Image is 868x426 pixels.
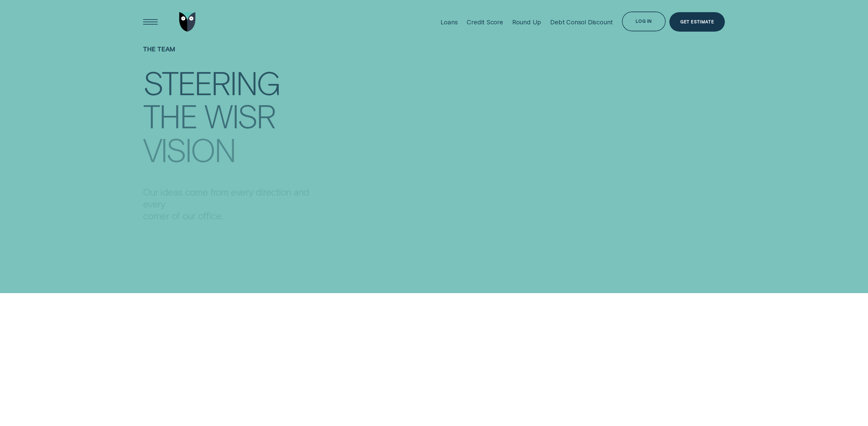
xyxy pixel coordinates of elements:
div: Steering [143,67,280,97]
a: Get Estimate [669,12,725,32]
h1: The Team [143,45,333,65]
img: Wisr [179,12,196,32]
div: Debt Consol Discount [550,18,613,26]
button: Log in [622,12,666,31]
div: vision [143,134,235,164]
h4: Steering the Wisr vision [143,64,333,155]
div: Credit Score [467,18,503,26]
div: Loans [441,18,458,26]
div: Wisr [204,100,275,130]
div: the [143,100,197,130]
p: Our ideas come from every direction and every corner of our office. [143,186,333,221]
div: Round Up [512,18,541,26]
button: Open Menu [141,12,160,32]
